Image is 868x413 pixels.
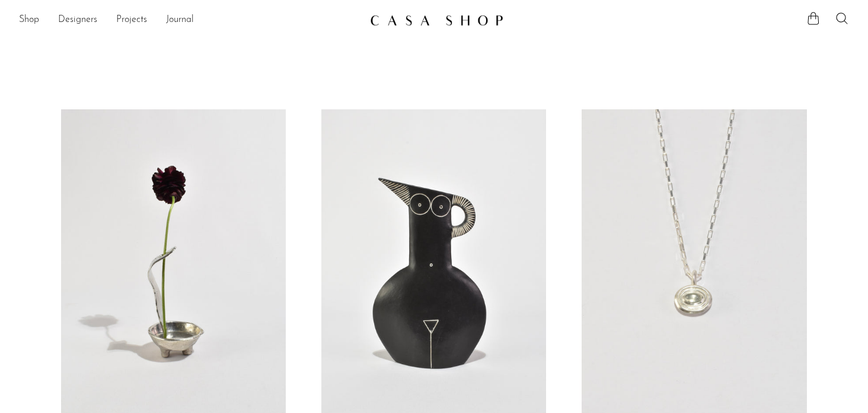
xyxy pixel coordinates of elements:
nav: Desktop navigation [19,10,360,30]
a: Journal [166,12,194,28]
ul: NEW HEADER MENU [19,10,360,30]
a: Designers [58,12,97,28]
a: Shop [19,12,39,28]
a: Projects [116,12,147,28]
